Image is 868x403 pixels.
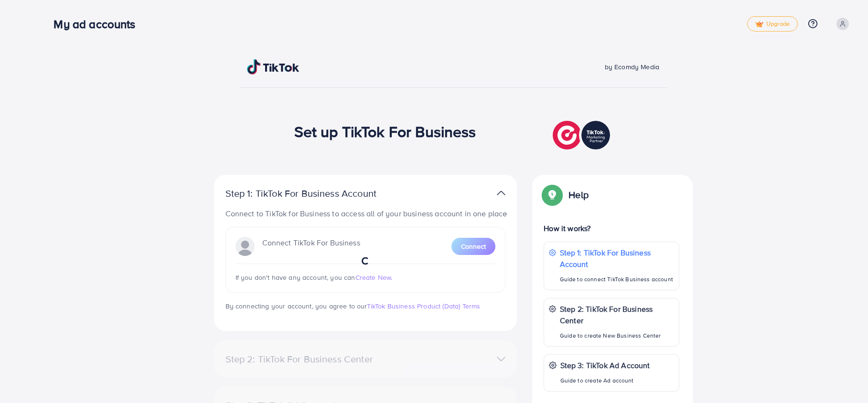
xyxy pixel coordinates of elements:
[747,16,798,32] a: tickUpgrade
[294,122,476,140] h1: Set up TikTok For Business
[560,247,674,270] p: Step 1: TikTok For Business Account
[560,274,674,285] p: Guide to connect TikTok Business account
[225,188,407,199] p: Step 1: TikTok For Business Account
[568,189,589,201] p: Help
[497,186,505,200] img: TikTok partner
[54,17,143,31] h3: My ad accounts
[247,59,300,74] img: TikTok
[544,186,561,203] img: Popup guide
[560,330,674,341] p: Guide to create New Business Center
[553,118,612,152] img: TikTok partner
[544,223,679,234] p: How it works?
[755,21,790,28] span: Upgrade
[755,21,763,28] img: tick
[560,360,650,371] p: Step 3: TikTok Ad Account
[560,375,650,386] p: Guide to create Ad account
[605,62,659,72] span: by Ecomdy Media
[560,303,674,326] p: Step 2: TikTok For Business Center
